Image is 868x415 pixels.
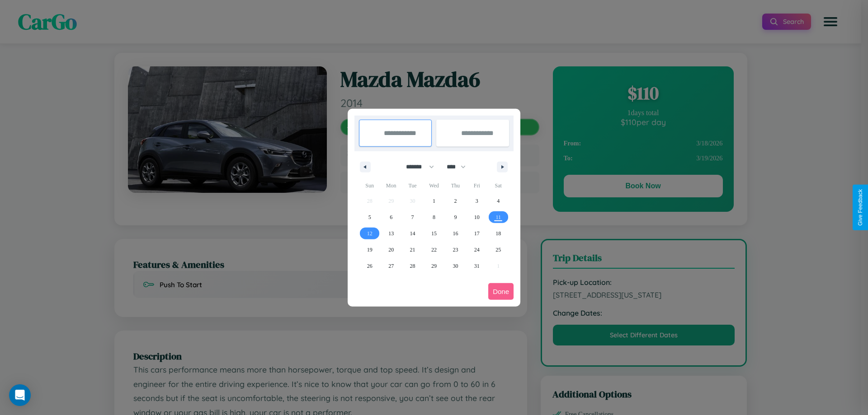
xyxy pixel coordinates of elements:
[488,178,509,193] span: Sat
[390,209,392,225] span: 6
[453,242,458,258] span: 23
[423,242,444,258] button: 22
[423,178,444,193] span: Wed
[431,242,437,258] span: 22
[380,209,401,225] button: 6
[9,384,31,406] div: Open Intercom Messenger
[495,242,501,258] span: 25
[359,258,380,274] button: 26
[453,258,458,274] span: 30
[476,193,478,209] span: 3
[402,258,423,274] button: 28
[454,209,457,225] span: 9
[433,209,435,225] span: 8
[466,258,487,274] button: 31
[359,242,380,258] button: 19
[431,225,437,242] span: 15
[497,193,500,209] span: 4
[857,189,863,226] div: Give Feedback
[423,258,444,274] button: 29
[359,178,380,193] span: Sun
[466,242,487,258] button: 24
[402,209,423,225] button: 7
[474,209,480,225] span: 10
[359,225,380,242] button: 12
[466,193,487,209] button: 3
[359,209,380,225] button: 5
[474,242,480,258] span: 24
[466,209,487,225] button: 10
[380,258,401,274] button: 27
[445,209,466,225] button: 9
[488,209,509,225] button: 11
[488,242,509,258] button: 25
[445,258,466,274] button: 30
[367,258,373,274] span: 26
[423,225,444,242] button: 15
[453,225,458,242] span: 16
[445,225,466,242] button: 16
[431,258,437,274] span: 29
[454,193,457,209] span: 2
[367,242,373,258] span: 19
[410,242,415,258] span: 21
[367,225,373,242] span: 12
[495,209,501,225] span: 11
[402,242,423,258] button: 21
[423,193,444,209] button: 1
[380,242,401,258] button: 20
[474,225,480,242] span: 17
[433,193,435,209] span: 1
[488,193,509,209] button: 4
[388,225,394,242] span: 13
[445,193,466,209] button: 2
[411,209,414,225] span: 7
[402,178,423,193] span: Tue
[466,178,487,193] span: Fri
[368,209,371,225] span: 5
[380,178,401,193] span: Mon
[380,225,401,242] button: 13
[445,178,466,193] span: Thu
[423,209,444,225] button: 8
[488,283,514,300] button: Done
[402,225,423,242] button: 14
[388,242,394,258] span: 20
[410,258,415,274] span: 28
[466,225,487,242] button: 17
[488,225,509,242] button: 18
[388,258,394,274] span: 27
[474,258,480,274] span: 31
[410,225,415,242] span: 14
[445,242,466,258] button: 23
[495,225,501,242] span: 18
